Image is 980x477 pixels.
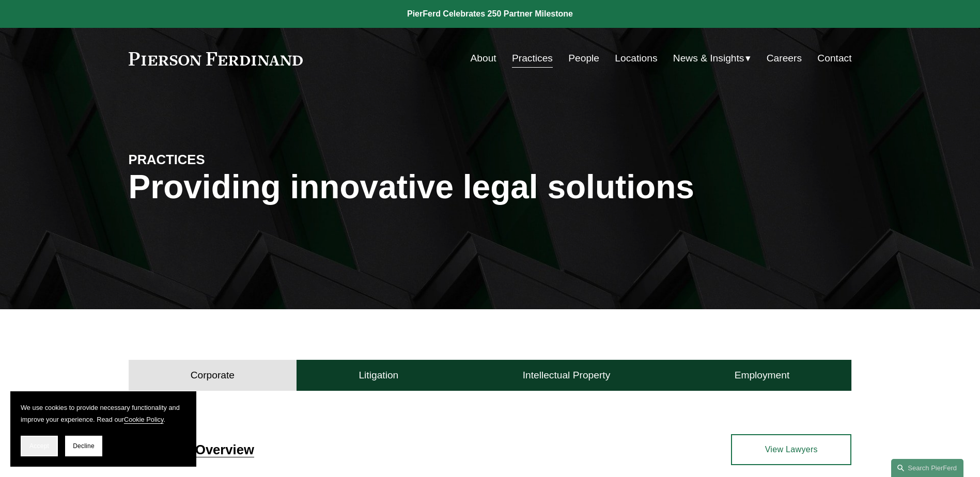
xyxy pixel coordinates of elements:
button: Decline [65,436,102,456]
span: News & Insights [673,50,744,68]
a: Locations [615,49,657,68]
a: Cookie Policy [124,416,164,423]
h4: Employment [735,369,790,381]
a: Contact [817,49,851,68]
a: folder dropdown [673,49,751,68]
a: Corporate Overview [129,442,254,457]
h4: Intellectual Property [523,369,611,381]
span: Accept [29,442,49,450]
h1: Providing innovative legal solutions [129,168,852,206]
a: Search this site [891,459,963,477]
a: Practices [512,49,553,68]
h4: Litigation [359,369,398,381]
h4: Corporate [191,369,235,381]
a: View Lawyers [731,434,851,465]
button: Accept [21,436,58,456]
a: About [471,49,496,68]
a: People [568,49,599,68]
span: Decline [73,442,95,450]
section: Cookie banner [10,391,196,467]
p: We use cookies to provide necessary functionality and improve your experience. Read our . [21,402,186,425]
h4: PRACTICES [129,151,309,168]
a: Careers [767,49,802,68]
